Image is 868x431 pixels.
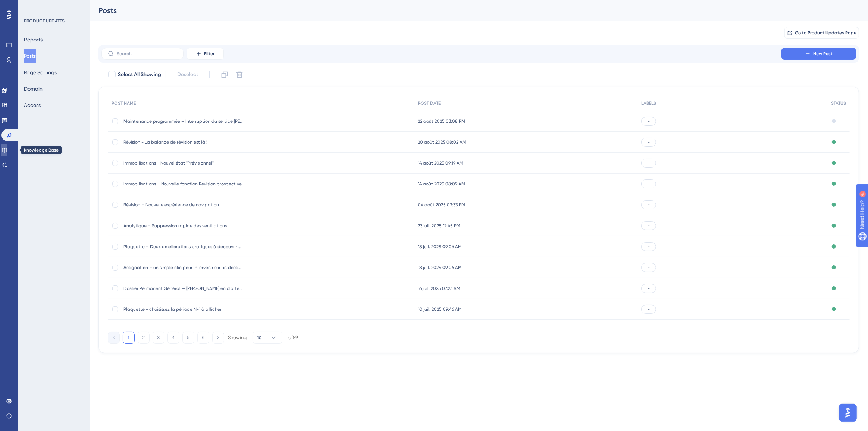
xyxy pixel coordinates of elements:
span: Plaquette - choisissez la période N-1 à afficher [123,306,243,312]
span: New Post [813,51,833,57]
span: STATUS [831,100,846,106]
button: New Post [781,48,856,60]
span: POST NAME [112,100,136,106]
span: - [648,139,650,145]
div: PRODUCT UPDATES [24,18,65,24]
span: Révision – Nouvelle expérience de navigation [123,202,243,208]
button: 2 [138,332,150,344]
button: 6 [197,332,209,344]
span: 23 juil. 2025 12:45 PM [418,223,460,229]
button: Go to Product Updates Page [784,27,859,39]
span: Plaquette – Deux améliorations pratiques à découvrir dès aujourd’hui [123,244,243,250]
span: 04 août 2025 03:33 PM [418,202,465,208]
button: 1 [123,332,135,344]
span: Need Help? [18,2,47,11]
input: Search [117,51,177,56]
span: 22 août 2025 03:08 PM [418,118,465,124]
span: Dossier Permanent Général — [PERSON_NAME] en clarté dès l’arrivée ! [123,285,243,291]
span: Immobilisations - Nouvel état "Prévisionnel" [123,160,243,166]
span: - [648,181,650,187]
button: Page Settings [24,66,57,79]
span: Assignation – un simple clic pour intervenir sur un dossier ! [123,265,243,271]
span: - [648,223,650,229]
div: of 59 [288,334,298,341]
span: Révision - La balance de révision est là ! [123,139,243,145]
span: Immobilisations – Nouvelle fonction Révision prospective [123,181,243,187]
div: Showing [228,334,247,341]
span: Filter [204,51,214,57]
span: 14 août 2025 08:09 AM [418,181,465,187]
span: - [648,160,650,166]
div: 9+ [51,4,55,10]
span: - [648,118,650,124]
span: POST DATE [418,100,441,106]
button: 10 [253,332,282,344]
span: 10 juil. 2025 09:46 AM [418,306,462,312]
button: Posts [24,49,36,63]
span: - [648,202,650,208]
span: - [648,285,650,291]
span: LABELS [641,100,656,106]
button: 4 [167,332,179,344]
div: Posts [98,5,840,16]
button: Access [24,99,41,112]
span: 14 août 2025 09:19 AM [418,160,463,166]
span: Maintenance programmée – Interruption du service [PERSON_NAME] [123,118,243,124]
button: 3 [153,332,164,344]
span: Go to Product Updates Page [795,30,857,36]
span: - [648,244,650,250]
span: Analytique – Suppression rapide des ventilations [123,223,243,229]
span: 18 juil. 2025 09:06 AM [418,265,462,271]
span: - [648,265,650,271]
span: - [648,306,650,312]
span: 16 juil. 2025 07:23 AM [418,285,460,291]
button: 5 [182,332,194,344]
span: Select All Showing [118,70,161,79]
button: Filter [187,48,224,60]
button: Reports [24,33,43,46]
span: Deselect [177,70,198,79]
button: Deselect [170,68,205,81]
span: 18 juil. 2025 09:06 AM [418,244,462,250]
button: Domain [24,82,43,96]
span: 10 [257,335,262,341]
iframe: UserGuiding AI Assistant Launcher [837,402,859,424]
span: 20 août 2025 08:02 AM [418,139,466,145]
